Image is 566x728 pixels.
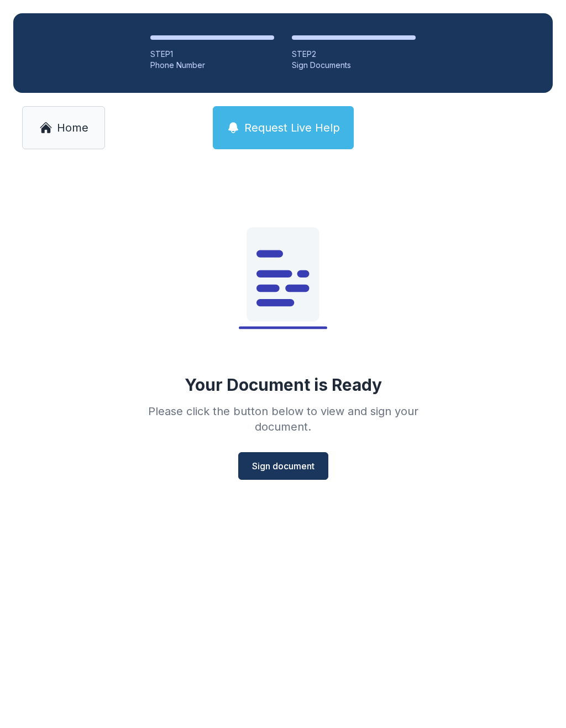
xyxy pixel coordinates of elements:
[185,375,382,395] div: Your Document is Ready
[244,120,340,135] span: Request Live Help
[252,459,315,473] span: Sign document
[292,49,416,60] div: STEP 2
[292,60,416,71] div: Sign Documents
[150,60,274,71] div: Phone Number
[124,404,442,434] div: Please click the button below to view and sign your document.
[57,120,88,135] span: Home
[150,49,274,60] div: STEP 1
